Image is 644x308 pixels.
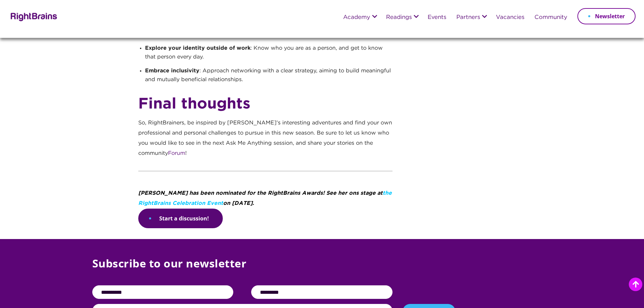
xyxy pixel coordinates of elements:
[168,151,185,156] a: Forum
[138,209,223,228] a: Start a discussion!
[456,15,480,21] a: Partners
[534,15,567,21] a: Community
[145,68,199,73] strong: Embrace inclusivity
[145,46,251,51] strong: Explore your identity outside of work
[138,191,392,206] strong: [PERSON_NAME] has been nominated for the RightBrains Awards! See her ons stage at on [DATE].
[386,15,412,21] a: Readings
[145,67,392,89] li: : Approach networking with a clear strategy, aiming to build meaningful and mutually beneficial r...
[145,44,392,67] li: : Know who you are as a person, and get to know that person every day.
[496,15,524,21] a: Vacancies
[138,118,392,164] p: So, RightBrainers, be inspired by [PERSON_NAME]’s interesting adventures and find your own profes...
[343,15,370,21] a: Academy
[92,256,552,285] p: Subscribe to our newsletter
[8,11,57,21] img: Rightbrains
[428,15,446,21] a: Events
[138,97,251,111] strong: Final thoughts
[577,8,636,24] a: Newsletter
